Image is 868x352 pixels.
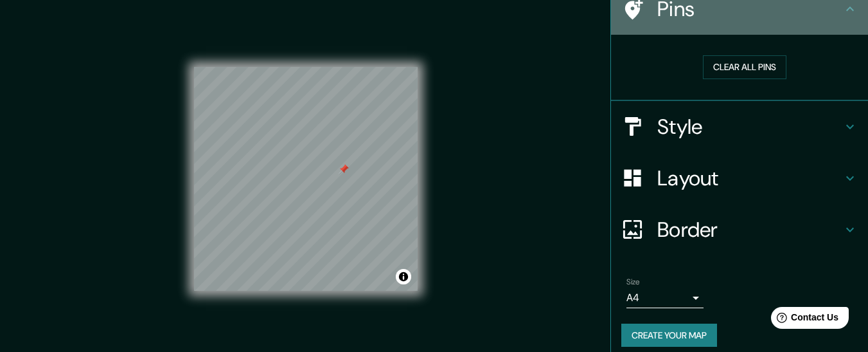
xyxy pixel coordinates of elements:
canvas: Map [194,67,418,291]
h4: Border [657,217,842,243]
button: Clear all pins [703,55,786,79]
h4: Style [657,114,842,140]
iframe: Help widget launcher [754,302,854,338]
h4: Layout [657,165,842,191]
div: Style [611,101,868,153]
div: Layout [611,153,868,204]
div: A4 [626,288,704,308]
button: Toggle attribution [396,269,411,284]
div: Border [611,204,868,255]
label: Size [626,276,640,287]
button: Create your map [621,324,717,347]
